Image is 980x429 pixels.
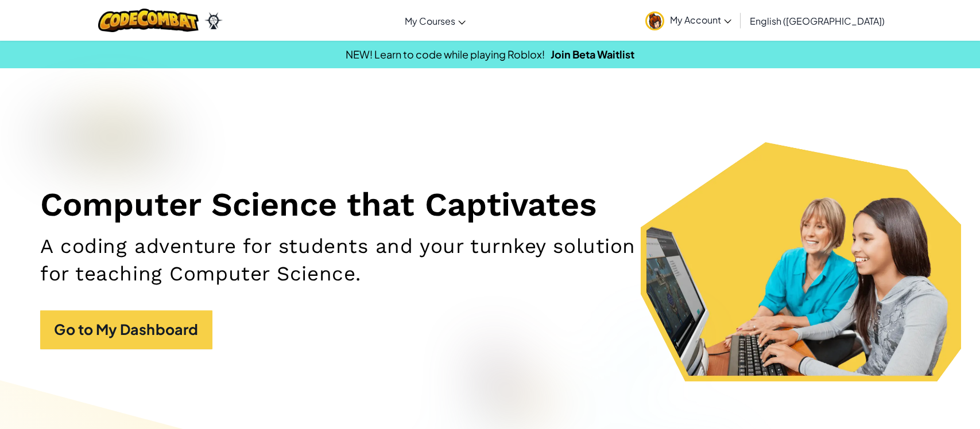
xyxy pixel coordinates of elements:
[645,11,664,30] img: avatar
[204,12,223,29] img: Ozaria
[346,48,545,61] span: NEW! Learn to code while playing Roblox!
[40,233,643,287] h2: A coding adventure for students and your turnkey solution for teaching Computer Science.
[405,15,455,27] span: My Courses
[750,15,885,27] span: English ([GEOGRAPHIC_DATA])
[40,100,184,173] img: Ozaria branding logo
[40,310,212,349] a: Go to My Dashboard
[98,9,199,32] img: CodeCombat logo
[40,185,940,225] h1: Computer Science that Captivates
[551,48,634,61] a: Join Beta Waitlist
[640,2,737,38] a: My Account
[399,5,471,36] a: My Courses
[744,5,890,36] a: English ([GEOGRAPHIC_DATA])
[670,14,731,26] span: My Account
